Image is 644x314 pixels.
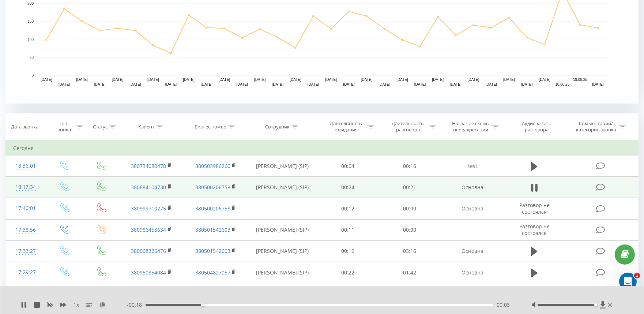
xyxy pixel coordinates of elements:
[195,184,230,191] a: 380500206758
[31,74,34,78] text: 0
[248,177,317,198] td: [PERSON_NAME] (SIP)
[450,83,462,87] text: [DATE]
[379,262,441,283] td: 01:42
[468,78,479,82] text: [DATE]
[6,141,639,156] td: Сегодня
[317,219,379,240] td: 00:11
[361,78,373,82] text: [DATE]
[575,120,617,133] div: Комментарий/категория звонка
[513,120,561,133] div: Аудиозапись разговора
[27,1,34,5] text: 200
[379,198,441,219] td: 00:00
[440,240,505,262] td: Основна
[52,120,74,133] div: Тип звонка
[440,198,505,219] td: Основна
[317,240,379,262] td: 00:19
[13,201,38,216] div: 17:40:01
[440,156,505,177] td: test
[248,219,317,240] td: [PERSON_NAME] (SIP)
[379,156,441,177] td: 00:16
[539,78,550,82] text: [DATE]
[30,56,34,60] text: 50
[521,83,533,87] text: [DATE]
[131,205,166,212] a: 380999710275
[59,83,70,87] text: [DATE]
[248,262,317,283] td: [PERSON_NAME] (SIP)
[27,20,34,24] text: 150
[183,78,195,82] text: [DATE]
[497,301,510,309] span: 00:03
[555,83,569,87] text: 18.08.25
[265,124,290,130] div: Сотрудник
[195,247,230,254] a: 380501542603
[127,301,146,309] span: - 00:18
[440,262,505,283] td: Основна
[195,269,230,276] a: 380504827057
[131,269,166,276] a: 380950854084
[343,83,355,87] text: [DATE]
[201,83,212,87] text: [DATE]
[634,273,640,279] span: 1
[308,83,319,87] text: [DATE]
[519,223,550,236] span: Разговор не состоялся
[195,124,226,130] div: Бизнес номер
[13,265,38,280] div: 17:29:27
[236,83,248,87] text: [DATE]
[195,162,230,169] a: 380503986260
[195,226,230,233] a: 380501542603
[27,38,34,42] text: 100
[327,120,366,133] div: Длительность ожидания
[272,83,284,87] text: [DATE]
[41,78,52,82] text: [DATE]
[138,124,154,130] div: Клиент
[201,303,204,306] div: Accessibility label
[131,247,166,254] a: 380668326476
[74,301,79,309] span: 1 x
[432,78,444,82] text: [DATE]
[519,202,550,215] span: Разговор не состоялся
[165,83,177,87] text: [DATE]
[379,283,441,304] td: 00:34
[592,83,604,87] text: [DATE]
[619,273,637,290] iframe: Intercom live chat
[485,83,497,87] text: [DATE]
[76,78,88,82] text: [DATE]
[13,159,38,173] div: 18:36:01
[396,78,408,82] text: [DATE]
[131,184,166,191] a: 380684104730
[317,198,379,219] td: 00:12
[388,120,428,133] div: Длительность разговора
[94,83,106,87] text: [DATE]
[573,78,587,82] text: 19.08.25
[503,78,515,82] text: [DATE]
[93,124,108,130] div: Статус
[440,177,505,198] td: Основна
[131,162,166,169] a: 380734080478
[317,156,379,177] td: 00:04
[254,78,266,82] text: [DATE]
[13,223,38,237] div: 17:38:56
[325,78,337,82] text: [DATE]
[219,78,230,82] text: [DATE]
[11,124,38,130] div: Дата звонка
[195,205,230,212] a: 380500206758
[13,244,38,258] div: 17:33:27
[379,219,441,240] td: 00:00
[131,226,166,233] a: 380986458634
[379,83,391,87] text: [DATE]
[290,78,301,82] text: [DATE]
[317,177,379,198] td: 00:24
[379,240,441,262] td: 03:16
[248,156,317,177] td: [PERSON_NAME] (SIP)
[129,83,141,87] text: [DATE]
[379,177,441,198] td: 00:21
[248,240,317,262] td: [PERSON_NAME] (SIP)
[595,303,598,306] div: Accessibility label
[13,180,38,194] div: 18:17:34
[414,83,426,87] text: [DATE]
[451,120,490,133] div: Название схемы переадресации
[317,283,379,304] td: 00:43
[317,262,379,283] td: 00:22
[147,78,159,82] text: [DATE]
[112,78,124,82] text: [DATE]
